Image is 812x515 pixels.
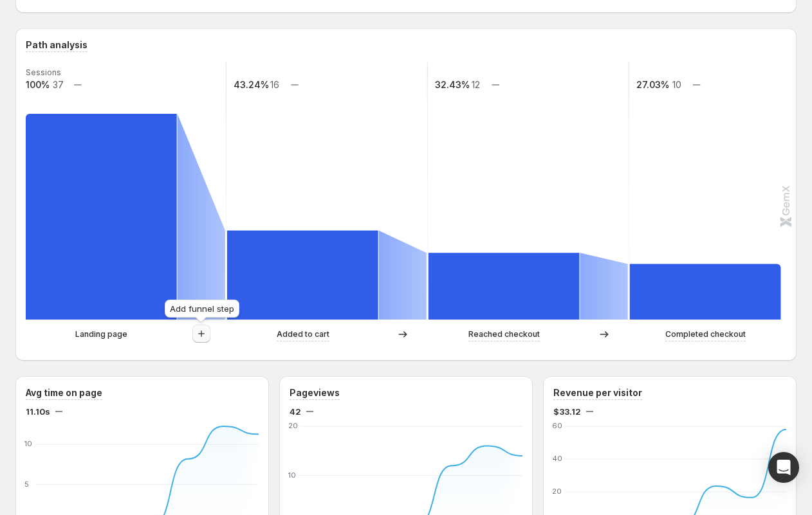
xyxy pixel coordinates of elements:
[468,328,540,341] p: Reached checkout
[75,328,127,341] p: Landing page
[234,79,269,90] text: 43.24%
[553,405,581,418] span: $33.12
[227,231,378,320] path: Added to cart: 16
[270,79,279,90] text: 16
[290,386,340,399] h3: Pageviews
[288,471,296,480] text: 10
[672,79,681,90] text: 10
[24,480,29,489] text: 5
[472,79,480,90] text: 12
[552,421,562,430] text: 60
[26,79,50,90] text: 100%
[552,487,562,496] text: 20
[636,79,669,90] text: 27.03%
[26,405,50,418] span: 11.10s
[277,328,329,341] p: Added to cart
[768,452,799,483] div: Open Intercom Messenger
[26,68,61,77] text: Sessions
[288,421,298,430] text: 20
[665,328,746,341] p: Completed checkout
[552,454,562,463] text: 40
[290,405,301,418] span: 42
[429,253,580,320] path: Reached checkout: 12
[435,79,470,90] text: 32.43%
[553,386,642,399] h3: Revenue per visitor
[24,439,32,448] text: 10
[26,39,88,51] h3: Path analysis
[630,264,781,320] path: Completed checkout: 10
[26,386,102,399] h3: Avg time on page
[53,79,64,90] text: 37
